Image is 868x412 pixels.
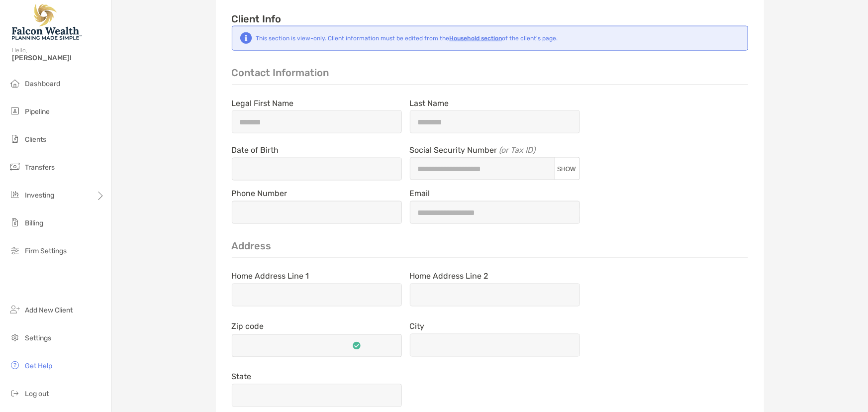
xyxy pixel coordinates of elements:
[25,135,46,144] span: Clients
[12,54,105,62] span: [PERSON_NAME]!
[232,99,294,107] label: Legal First Name
[232,67,748,85] p: Contact Information
[410,145,580,155] span: Social Security Number
[240,32,252,44] img: Notification icon
[25,80,60,88] span: Dashboard
[9,304,21,315] img: add_new_client icon
[232,208,401,217] input: Phone Number
[25,362,52,370] span: Get Help
[9,216,21,228] img: billing icon
[25,163,55,172] span: Transfers
[232,272,309,281] label: Home Address Line 1
[410,272,488,281] label: Home Address Line 2
[9,359,21,371] img: get-help icon
[9,244,21,256] img: firm-settings icon
[410,322,425,331] label: City
[232,373,252,381] label: State
[232,145,402,155] span: Date of Birth
[25,107,50,116] span: Pipeline
[25,247,67,255] span: Firm Settings
[12,4,82,40] img: Falcon Wealth Planning Logo
[410,208,579,217] input: Email
[410,165,554,173] input: Social Security Number (or Tax ID)SHOW
[25,219,43,227] span: Billing
[9,387,21,399] img: logout icon
[557,166,576,173] span: SHOW
[9,77,21,89] img: dashboard icon
[273,342,353,350] input: Zip codeinput is ready icon
[9,105,21,117] img: pipeline icon
[499,145,536,155] i: (or Tax ID)
[554,165,579,173] button: Social Security Number (or Tax ID)
[410,189,580,198] span: Email
[232,12,748,26] h5: Client Info
[9,189,21,201] img: investing icon
[232,240,748,258] p: Address
[9,331,21,343] img: settings icon
[9,161,21,173] img: transfers icon
[25,306,73,314] span: Add New Client
[450,35,502,42] b: Household section
[9,133,21,145] img: clients icon
[25,334,51,342] span: Settings
[232,165,401,174] input: Date of Birth
[25,390,49,398] span: Log out
[232,189,402,198] span: Phone Number
[256,35,558,42] div: This section is view-only. Client information must be edited from the of the client's page.
[353,342,361,350] img: input is ready icon
[232,322,402,331] span: Zip code
[410,99,449,107] label: Last Name
[25,191,54,200] span: Investing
